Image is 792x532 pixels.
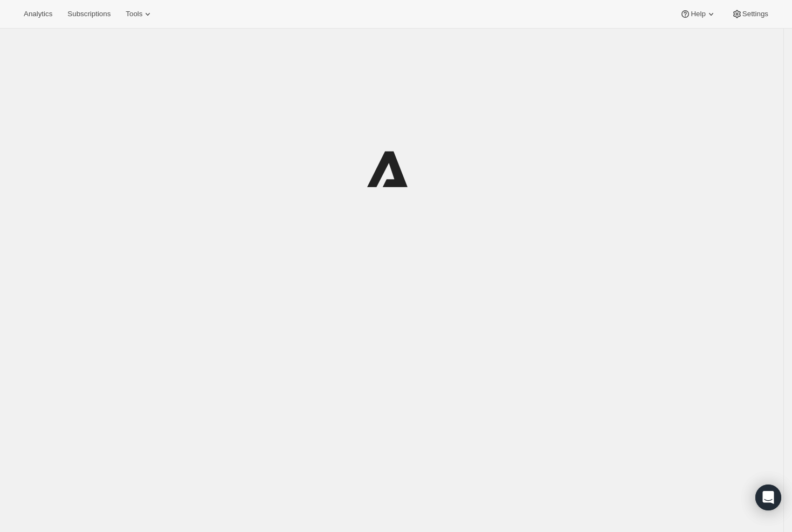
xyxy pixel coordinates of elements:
span: Subscriptions [67,10,111,18]
span: Analytics [24,10,52,18]
span: Tools [126,10,142,18]
button: Help [673,6,722,22]
button: Tools [119,6,160,22]
button: Settings [725,6,775,22]
button: Analytics [17,6,59,22]
div: Open Intercom Messenger [755,485,781,510]
button: Subscriptions [61,6,117,22]
span: Help [691,10,705,18]
span: Settings [742,10,768,18]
